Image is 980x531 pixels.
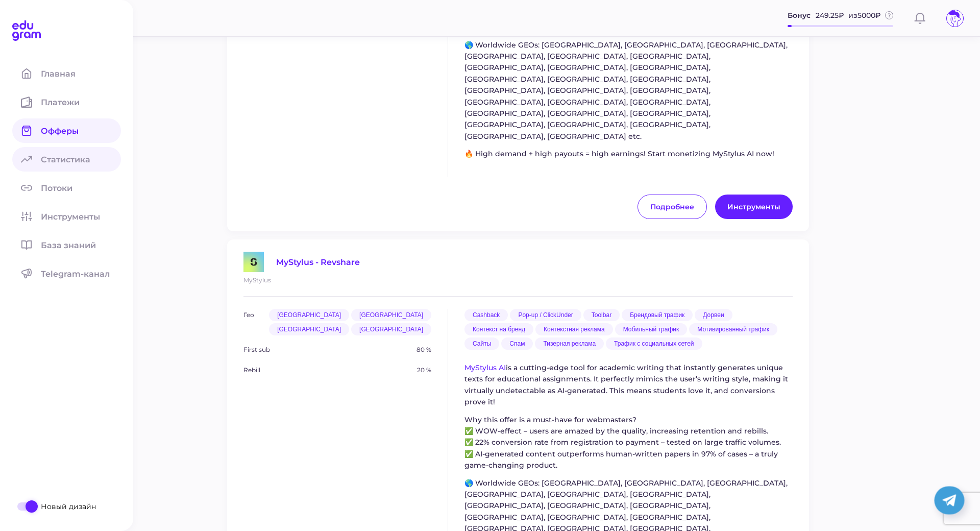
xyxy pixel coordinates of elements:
[12,90,121,114] a: Платежи
[715,195,793,219] a: Инструменты
[464,363,506,372] a: MyStylus AI
[464,337,499,350] button: Сайты
[615,323,688,335] button: Мобильный трафик
[41,69,88,79] span: Главная
[12,61,121,86] a: Главная
[695,309,732,321] button: Дорвеи
[351,309,431,321] button: [GEOGRAPHIC_DATA]
[243,356,266,376] div: Rebill
[12,118,121,143] a: Офферы
[650,202,694,211] span: Подробнее
[535,337,604,350] button: Тизерная реклама
[727,202,780,211] span: Инструменты
[269,323,349,335] button: [GEOGRAPHIC_DATA]
[12,261,121,286] a: Telegram-канал
[41,155,103,164] span: Статистика
[535,323,613,335] button: Контекстная реклама
[622,309,693,321] button: Брендовый трафик
[41,183,85,193] span: Потоки
[501,337,533,350] button: Спам
[41,126,91,136] span: Офферы
[464,39,793,142] p: 🌎 Worldwide GEOs: [GEOGRAPHIC_DATA], [GEOGRAPHIC_DATA], [GEOGRAPHIC_DATA], [GEOGRAPHIC_DATA], [GE...
[41,269,122,279] span: Telegram-канал
[12,176,121,200] a: Потоки
[243,252,264,272] img: [Logo] MyStylus - Revshare
[243,309,260,335] div: Гео
[816,10,881,21] span: 249.25 ₽ из 5000 ₽
[510,309,581,321] button: Pop-up / ClickUnder
[788,10,811,21] span: Бонус
[464,362,793,408] p: is a cutting-edge tool for academic writing that instantly generates unique texts for educational...
[41,212,112,222] span: Инструменты
[464,323,533,335] button: Контекст на бренд
[464,309,508,321] button: Cashback
[243,335,276,356] div: First sub
[243,252,360,272] a: MyStylus - Revshare
[689,323,777,335] button: Мотивированный трафик
[606,337,702,350] button: Трафик с социальных сетей
[464,148,793,159] p: 🔥 High demand + high payouts = high earnings! Start monetizing MyStylus AI now!
[12,233,121,257] a: База знаний
[351,323,431,335] button: [GEOGRAPHIC_DATA]
[243,276,793,284] div: MyStylus
[417,356,431,376] div: 20 %
[12,147,121,172] a: Статистика
[269,309,349,321] button: [GEOGRAPHIC_DATA]
[416,335,431,356] div: 80 %
[583,309,620,321] button: Toolbar
[464,414,793,471] p: Why this offer is a must-have for webmasters? ✅ WOW-effect – users are amazed by the quality, inc...
[276,257,360,267] span: MyStylus - Revshare
[41,240,108,250] span: База знаний
[41,502,150,511] span: Новый дизайн
[638,195,707,219] a: Подробнее
[12,204,121,229] a: Инструменты
[41,98,92,107] span: Платежи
